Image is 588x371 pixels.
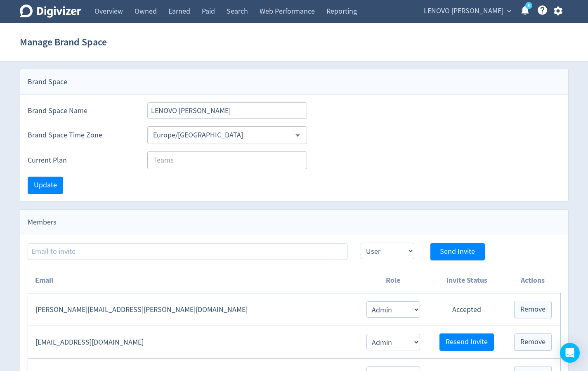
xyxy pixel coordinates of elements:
[525,2,532,9] a: 5
[439,333,494,351] button: Resend Invite
[505,268,560,293] th: Actions
[560,343,580,363] div: Open Intercom Messenger
[514,333,552,351] button: Remove
[20,210,568,235] div: Members
[446,338,488,346] span: Resend Invite
[424,5,503,18] span: LENOVO [PERSON_NAME]
[514,301,552,318] button: Remove
[28,293,358,326] td: [PERSON_NAME][EMAIL_ADDRESS][PERSON_NAME][DOMAIN_NAME]
[421,5,513,18] button: LENOVO [PERSON_NAME]
[28,268,358,293] th: Email
[440,248,475,255] span: Send Invite
[520,306,545,313] span: Remove
[527,3,529,9] text: 5
[20,69,568,95] div: Brand Space
[28,155,134,165] label: Current Plan
[428,268,505,293] th: Invite Status
[505,7,513,15] span: expand_more
[28,326,358,359] td: [EMAIL_ADDRESS][DOMAIN_NAME]
[150,129,291,142] input: Select Timezone
[28,106,134,116] label: Brand Space Name
[428,293,505,326] td: Accepted
[291,129,304,142] button: Open
[34,182,57,189] span: Update
[520,338,545,346] span: Remove
[28,243,347,260] input: Email to invite
[358,268,428,293] th: Role
[28,130,134,140] label: Brand Space Time Zone
[430,243,485,260] button: Send Invite
[147,102,307,119] input: Brand Space
[20,29,107,55] h1: Manage Brand Space
[28,177,63,194] button: Update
